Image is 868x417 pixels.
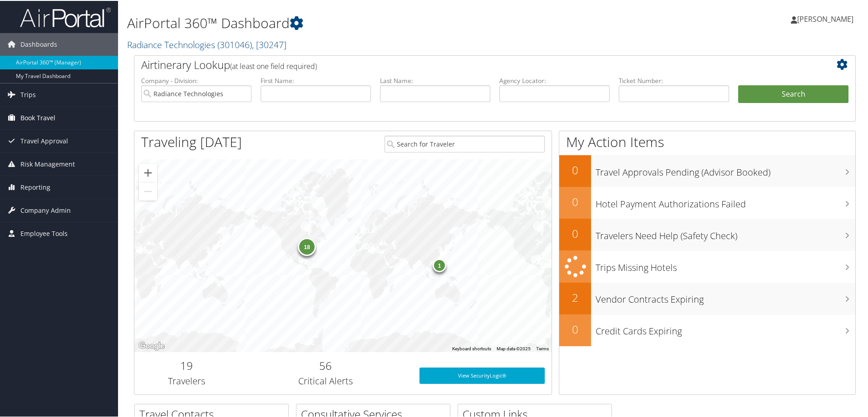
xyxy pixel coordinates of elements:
[261,75,371,84] label: First Name:
[499,75,610,84] label: Agency Locator:
[596,161,855,178] h3: Travel Approvals Pending (Advisor Booked)
[559,186,855,218] a: 0Hotel Payment Authorizations Failed
[20,106,55,128] span: Book Travel
[20,6,111,27] img: airportal-logo.png
[246,374,406,387] h3: Critical Alerts
[20,32,57,55] span: Dashboards
[596,224,855,241] h3: Travelers Need Help (Safety Check)
[20,198,71,221] span: Company Admin
[596,288,855,305] h3: Vendor Contracts Expiring
[433,258,446,271] div: 1
[20,221,68,244] span: Employee Tools
[127,13,617,32] h1: AirPortal 360™ Dashboard
[559,154,855,186] a: 0Travel Approvals Pending (Advisor Booked)
[230,60,317,70] span: (at least one field required)
[246,357,406,373] h2: 56
[252,38,286,50] span: , [ 30247 ]
[596,256,855,273] h3: Trips Missing Hotels
[141,357,232,373] h2: 19
[596,192,855,210] h3: Hotel Payment Authorizations Failed
[559,132,855,151] h1: My Action Items
[536,345,549,350] a: Terms
[141,75,252,84] label: Company - Division:
[559,282,855,314] a: 2Vendor Contracts Expiring
[559,225,591,240] h2: 0
[127,38,286,50] a: Radiance Technologies
[559,162,591,177] h2: 0
[559,289,591,304] h2: 2
[419,367,545,383] a: View SecurityLogic®
[380,75,490,84] label: Last Name:
[559,218,855,250] a: 0Travelers Need Help (Safety Check)
[738,84,848,103] button: Search
[385,135,545,152] input: Search for Traveler
[20,152,75,175] span: Risk Management
[20,175,50,198] span: Reporting
[797,13,853,23] span: [PERSON_NAME]
[298,237,316,255] div: 18
[559,193,591,209] h2: 0
[559,321,591,336] h2: 0
[559,314,855,345] a: 0Credit Cards Expiring
[139,182,157,200] button: Zoom out
[141,56,789,72] h2: Airtinerary Lookup
[497,345,531,350] span: Map data ©2025
[137,339,167,351] a: Open this area in Google Maps (opens a new window)
[619,75,729,84] label: Ticket Number:
[559,250,855,282] a: Trips Missing Hotels
[139,163,157,181] button: Zoom in
[141,132,242,151] h1: Traveling [DATE]
[20,83,36,105] span: Trips
[791,5,863,32] a: [PERSON_NAME]
[141,374,232,387] h3: Travelers
[137,339,167,351] img: Google
[452,345,491,351] button: Keyboard shortcuts
[217,38,252,50] span: ( 301046 )
[596,319,855,337] h3: Credit Cards Expiring
[20,129,68,152] span: Travel Approval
